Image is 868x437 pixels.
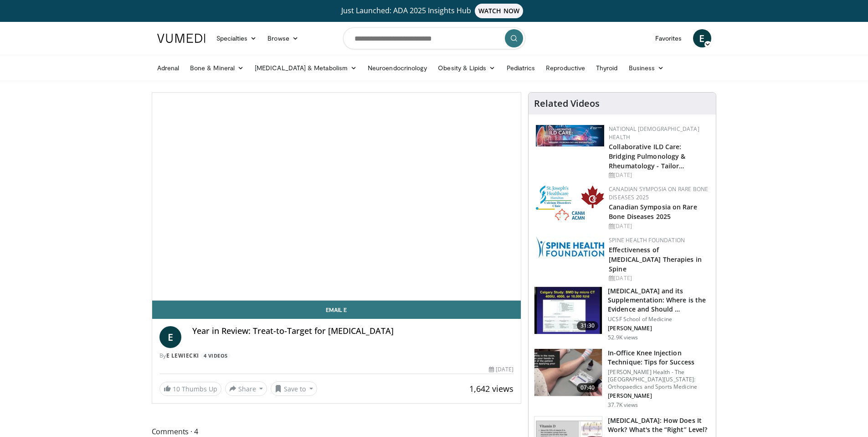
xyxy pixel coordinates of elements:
[501,59,541,77] a: Pediatrics
[608,334,638,341] p: 52.9K views
[540,59,591,77] a: Reproductive
[591,59,623,77] a: Thyroid
[211,29,262,47] a: Specialties
[152,93,521,301] video-js: Video Player
[693,29,711,47] a: E
[534,286,710,341] a: 31:30 [MEDICAL_DATA] and its Supplementation: Where is the Evidence and Should … UCSF School of M...
[609,274,709,282] div: [DATE]
[608,369,710,390] p: [PERSON_NAME] Health - The [GEOGRAPHIC_DATA][US_STATE]: Orthopaedics and Sports Medicine
[623,59,670,77] a: Business
[157,34,205,43] img: VuMedi Logo
[225,381,267,396] button: Share
[609,245,702,273] a: Effectiveness of [MEDICAL_DATA] Therapies in Spine
[609,171,709,179] div: [DATE]
[608,349,710,367] h3: In-Office Knee Injection Technique: Tips for Success
[608,416,710,434] h3: [MEDICAL_DATA]: How Does It Work? What's the “Right” Level?
[577,383,599,392] span: 07:40
[343,27,525,49] input: Search topics, interventions
[534,349,710,409] a: 07:40 In-Office Knee Injection Technique: Tips for Success [PERSON_NAME] Health - The [GEOGRAPHIC...
[536,125,604,146] img: 7e341e47-e122-4d5e-9c74-d0a8aaff5d49.jpg.150x105_q85_autocrop_double_scale_upscale_version-0.2.jpg
[609,185,708,201] a: Canadian Symposia on Rare Bone Diseases 2025
[173,385,180,393] span: 10
[159,4,710,18] a: Just Launched: ADA 2025 Insights HubWATCH NOW
[609,222,709,230] div: [DATE]
[534,349,602,396] img: 9b54ede4-9724-435c-a780-8950048db540.150x105_q85_crop-smart_upscale.jpg
[152,301,521,319] a: Email E
[469,383,514,394] span: 1,642 views
[249,59,362,77] a: [MEDICAL_DATA] & Metabolism
[152,59,185,77] a: Adrenal
[609,236,685,244] a: Spine Health Foundation
[608,316,710,323] p: UCSF School of Medicine
[166,352,199,359] a: E Lewiecki
[489,365,514,374] div: [DATE]
[608,325,710,332] p: [PERSON_NAME]
[200,352,231,360] a: 4 Videos
[159,352,514,360] div: By
[534,98,600,109] h4: Related Videos
[362,59,432,77] a: Neuroendocrinology
[536,185,604,222] img: 59b7dea3-8883-45d6-a110-d30c6cb0f321.png.150x105_q85_autocrop_double_scale_upscale_version-0.2.png
[536,236,604,258] img: 57d53db2-a1b3-4664-83ec-6a5e32e5a601.png.150x105_q85_autocrop_double_scale_upscale_version-0.2.jpg
[608,286,710,314] h3: [MEDICAL_DATA] and its Supplementation: Where is the Evidence and Should …
[650,29,688,47] a: Favorites
[534,287,602,334] img: 4bb25b40-905e-443e-8e37-83f056f6e86e.150x105_q85_crop-smart_upscale.jpg
[185,59,249,77] a: Bone & Mineral
[609,142,685,170] a: Collaborative ILD Care: Bridging Pulmonology & Rheumatology - Tailor…
[577,321,599,330] span: 31:30
[432,59,501,77] a: Obesity & Lipids
[608,392,710,400] p: [PERSON_NAME]
[159,382,221,396] a: 10 Thumbs Up
[609,125,699,141] a: National [DEMOGRAPHIC_DATA] Health
[271,381,317,396] button: Save to
[475,4,523,18] span: WATCH NOW
[262,29,304,47] a: Browse
[192,326,514,336] h4: Year in Review: Treat-to-Target for [MEDICAL_DATA]
[608,401,638,409] p: 37.7K views
[159,326,181,348] a: E
[609,203,697,221] a: Canadian Symposia on Rare Bone Diseases 2025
